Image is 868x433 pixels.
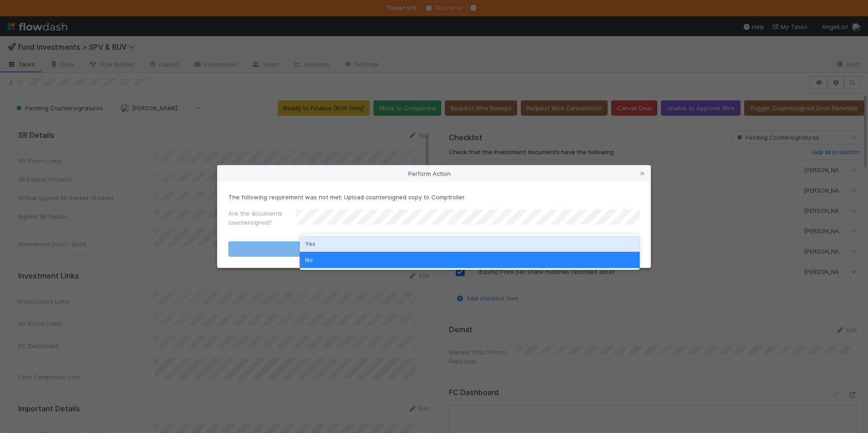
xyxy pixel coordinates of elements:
p: The following requirement was not met: Upload countersigned copy to Comptroller [228,193,640,202]
div: No [300,252,640,268]
div: Yes [300,235,640,252]
button: Move to Completed [228,241,640,257]
div: Perform Action [217,165,651,182]
label: Are the documents countersigned? [228,209,296,227]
